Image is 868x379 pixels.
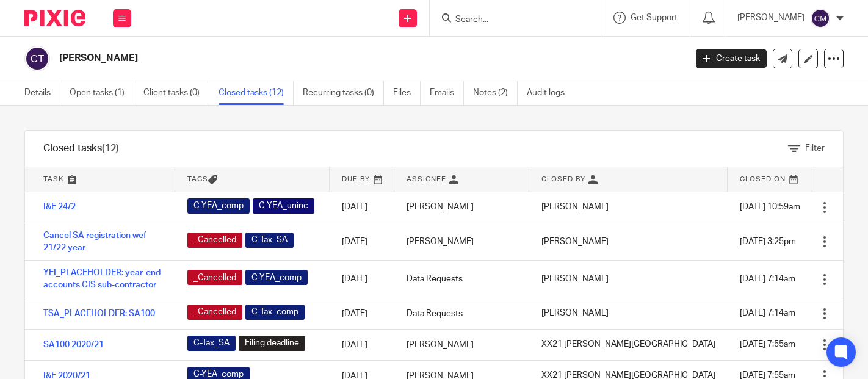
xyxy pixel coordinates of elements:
h2: [PERSON_NAME] [59,52,554,65]
span: [DATE] 7:14am [740,275,795,283]
span: [PERSON_NAME] [541,203,609,211]
span: Filter [805,144,825,153]
span: [DATE] 7:14am [740,309,795,318]
span: C-Tax_comp [245,305,305,320]
span: Get Support [631,13,678,22]
td: [PERSON_NAME] [394,192,529,223]
span: C-Tax_SA [187,336,236,351]
span: Filing deadline [239,336,305,351]
p: [PERSON_NAME] [737,12,805,24]
h1: Closed tasks [43,142,119,155]
a: Details [24,81,60,105]
span: [PERSON_NAME] [541,275,609,283]
span: [PERSON_NAME] [541,309,609,318]
th: Tags [175,167,330,192]
span: C-YEA_uninc [253,198,314,214]
a: Closed tasks (12) [219,81,294,105]
td: [PERSON_NAME] [394,329,529,360]
a: Audit logs [527,81,574,105]
a: TSA_PLACEHOLDER: SA100 [43,309,155,318]
td: [DATE] [330,329,394,360]
a: I&E 24/2 [43,203,76,211]
span: (12) [102,143,119,153]
span: _Cancelled [187,233,242,248]
a: Emails [430,81,464,105]
span: [DATE] 10:59am [740,203,800,211]
span: C-YEA_comp [187,198,250,214]
a: Notes (2) [473,81,518,105]
span: _Cancelled [187,270,242,285]
td: [PERSON_NAME] [394,223,529,261]
img: svg%3E [24,46,50,71]
td: [DATE] [330,261,394,298]
a: Cancel SA registration wef 21/22 year [43,231,146,252]
span: _Cancelled [187,305,242,320]
input: Search [454,15,564,26]
a: SA100 2020/21 [43,341,104,349]
span: [PERSON_NAME] [541,237,609,246]
a: Files [393,81,421,105]
a: Open tasks (1) [70,81,134,105]
img: Pixie [24,10,85,26]
span: XX21 [PERSON_NAME][GEOGRAPHIC_DATA] [541,341,715,349]
a: Recurring tasks (0) [303,81,384,105]
td: [DATE] [330,223,394,261]
img: svg%3E [811,9,830,28]
a: Create task [696,49,767,68]
span: [DATE] 3:25pm [740,237,796,246]
td: [DATE] [330,298,394,329]
span: C-Tax_SA [245,233,294,248]
span: [DATE] 7:55am [740,341,795,349]
td: Data Requests [394,298,529,329]
a: YEI_PLACEHOLDER: year-end accounts CIS sub-contractor [43,269,161,289]
span: C-YEA_comp [245,270,308,285]
td: Data Requests [394,261,529,298]
a: Client tasks (0) [143,81,209,105]
td: [DATE] [330,192,394,223]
